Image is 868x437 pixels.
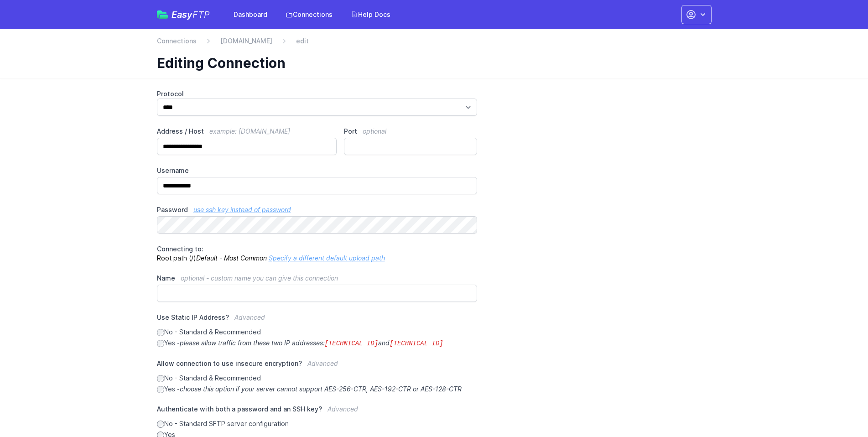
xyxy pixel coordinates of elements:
[193,206,291,213] a: use ssh key instead of password
[157,338,478,348] label: Yes -
[344,127,477,136] label: Port
[157,245,203,253] span: Connecting to:
[157,385,478,394] label: Yes -
[280,6,338,23] a: Connections
[157,340,164,347] input: Yes -please allow traffic from these two IP addresses:[TECHNICAL_ID]and[TECHNICAL_ID]
[325,340,379,347] code: [TECHNICAL_ID]
[269,254,385,262] a: Specify a different default upload path
[157,374,478,383] label: No - Standard & Recommended
[172,10,210,19] span: Easy
[209,127,290,135] span: example: [DOMAIN_NAME]
[157,55,704,71] h1: Editing Connection
[157,421,164,428] input: No - Standard SFTP server configuration
[157,386,164,393] input: Yes -choose this option if your server cannot support AES-256-CTR, AES-192-CTR or AES-128-CTR
[234,313,265,321] span: Advanced
[157,166,478,175] label: Username
[157,245,478,263] p: Root path (/)
[157,36,197,46] a: Connections
[157,329,164,336] input: No - Standard & Recommended
[307,359,338,367] span: Advanced
[180,339,443,347] i: please allow traffic from these two IP addresses: and
[157,10,210,19] a: EasyFTP
[157,89,478,99] label: Protocol
[157,419,478,428] label: No - Standard SFTP server configuration
[157,375,164,382] input: No - Standard & Recommended
[327,405,358,413] span: Advanced
[192,9,210,20] span: FTP
[157,36,712,51] nav: Breadcrumb
[157,405,478,419] label: Authenticate with both a password and an SSH key?
[228,6,273,23] a: Dashboard
[157,274,478,283] label: Name
[157,10,168,19] img: easyftp_logo.png
[157,359,478,374] label: Allow connection to use insecure encryption?
[196,254,267,262] i: Default - Most Common
[363,127,386,135] span: optional
[180,385,462,393] i: choose this option if your server cannot support AES-256-CTR, AES-192-CTR or AES-128-CTR
[157,328,478,337] label: No - Standard & Recommended
[345,6,396,23] a: Help Docs
[296,36,309,46] span: edit
[390,340,443,347] code: [TECHNICAL_ID]
[157,313,478,328] label: Use Static IP Address?
[157,127,337,136] label: Address / Host
[157,205,478,214] label: Password
[181,274,338,282] span: optional - custom name you can give this connection
[220,36,272,46] a: [DOMAIN_NAME]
